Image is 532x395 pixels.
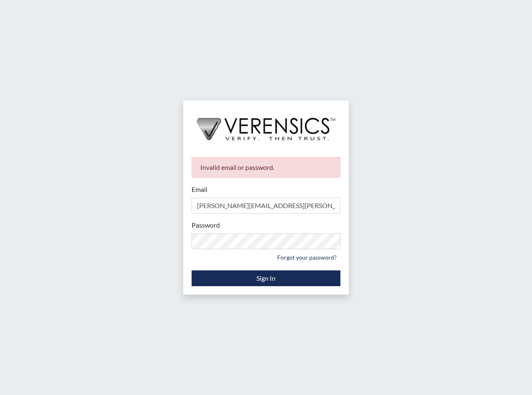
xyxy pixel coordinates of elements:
a: Forgot your password? [273,251,340,264]
button: Sign In [192,270,340,286]
input: Email [192,198,340,213]
div: Invalid email or password. [192,157,340,178]
label: Email [192,184,207,194]
img: logo-wide-black.2aad4157.png [183,101,349,149]
label: Password [192,220,220,230]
